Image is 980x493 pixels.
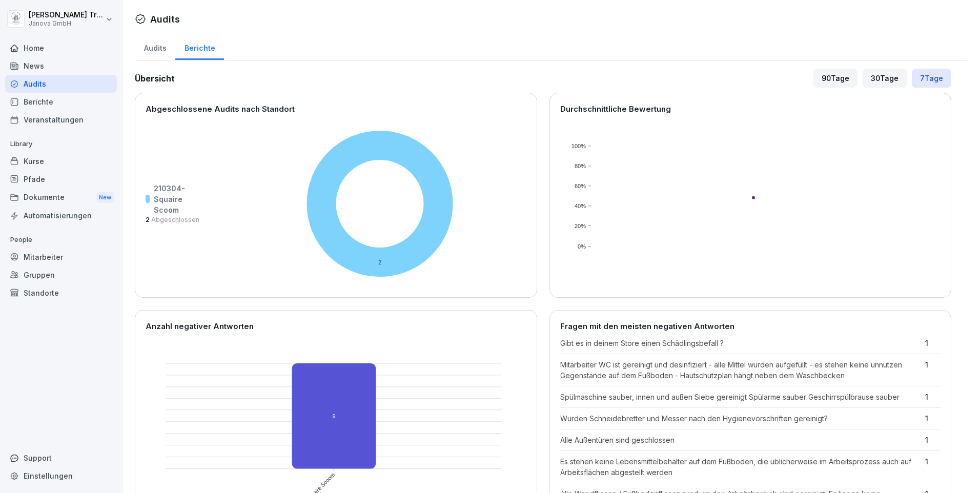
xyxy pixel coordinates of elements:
a: Veranstaltungen [5,111,117,129]
p: 1 [925,392,941,402]
p: Abgeschlossene Audits nach Standort [146,104,526,115]
a: Audits [135,34,175,60]
a: News [5,57,117,75]
a: DokumenteNew [5,188,117,207]
a: Berichte [5,93,117,111]
text: 0% [578,243,586,250]
div: Dokumente [5,188,117,207]
p: People [5,232,117,248]
p: 1 [925,338,941,348]
a: Audits [5,75,117,93]
a: Automatisierungen [5,207,117,224]
p: Durchschnittliche Bewertung [560,104,941,115]
a: Home [5,39,117,57]
p: Alle Außentüren sind geschlossen [560,435,921,445]
p: Library [5,136,117,152]
a: Standorte [5,284,117,302]
p: 1 [925,456,941,478]
div: New [96,192,114,203]
div: 30 Tage [863,69,907,88]
div: Support [5,449,117,467]
h1: Audits [150,12,180,26]
p: [PERSON_NAME] Trautmann [29,11,104,19]
h2: Übersicht [135,72,175,85]
a: Kurse [5,152,117,170]
p: 1 [925,413,941,424]
a: Einstellungen [5,467,117,485]
a: Pfade [5,170,117,188]
text: 40% [574,203,585,209]
text: 100% [571,143,585,149]
a: Berichte [175,34,224,60]
p: 1 [925,435,941,445]
p: Janova GmbH [29,20,104,27]
p: Es stehen keine Lebensmittelbehälter auf dem Fußboden, die üblicherweise im Arbeitsprozess auch a... [560,456,921,478]
p: 2 [146,215,199,224]
p: Spülmaschine sauber, innen und außen Siebe gereinigt Spülarme sauber Geschirrspülbrause sauber [560,392,921,402]
p: Mitarbeiter WC ist gereinigt und desinfiziert - alle Mittel wurden aufgefüllt - es stehen keine u... [560,359,921,381]
p: 1 [925,359,941,381]
p: 210304-Squaire Scoom [154,183,199,215]
text: 20% [574,223,585,229]
p: Wurden Schneidebretter und Messer nach den Hygienevorschriften gereinigt? [560,413,921,424]
div: 90 Tage [813,69,857,88]
p: Gibt es in deinem Store einen Schädlingsbefall ? [560,338,921,348]
p: Fragen mit den meisten negativen Antworten [560,321,941,333]
div: 7 Tage [912,69,951,88]
a: Mitarbeiter [5,248,117,266]
span: Abgeschlossen [150,216,199,223]
text: 60% [574,183,585,189]
p: Anzahl negativer Antworten [146,321,526,333]
a: Gruppen [5,266,117,284]
text: 80% [574,163,585,169]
